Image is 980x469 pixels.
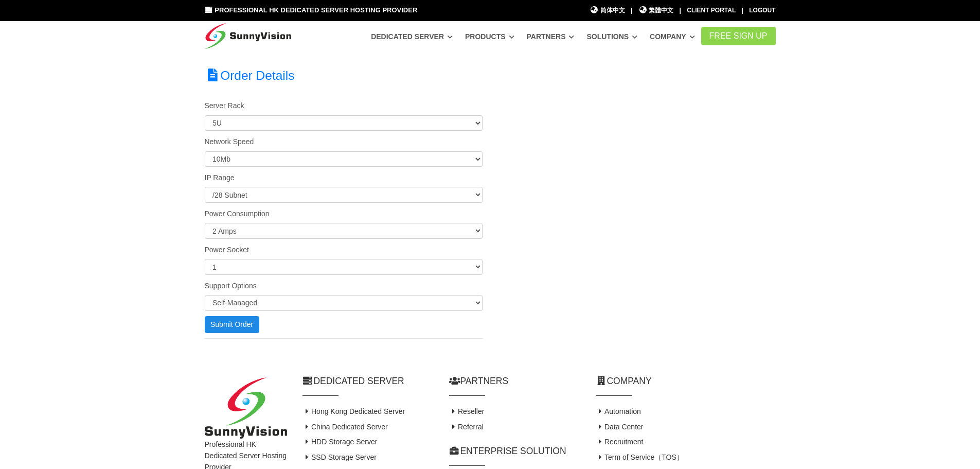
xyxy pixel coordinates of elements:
[215,6,417,14] span: Professional HK Dedicated Server Hosting Provider
[449,407,485,415] a: Reseller
[449,423,484,431] a: Referral
[205,172,235,183] label: IP Range
[596,375,776,388] h2: Company
[465,27,514,46] a: Products
[205,67,776,84] h2: Order Details
[638,6,674,15] a: 繁體中文
[449,375,580,388] h2: Partners
[205,377,287,439] img: SunnyVision Limited
[205,280,257,291] label: Support Options
[449,445,580,458] h2: Enterprise Solution
[596,453,684,461] a: Term of Service（TOS）
[205,136,254,147] label: Network Speed
[749,7,775,14] a: Logout
[302,423,388,431] a: China Dedicated Server
[302,407,405,415] a: Hong Kong Dedicated Server
[596,423,644,431] a: Data Center
[302,453,377,461] a: SSD Storage Server
[586,27,637,46] a: Solutions
[590,6,625,15] a: 简体中文
[596,407,641,415] a: Automation
[371,27,453,46] a: Dedicated Server
[205,100,244,111] label: Server Rack
[650,27,695,46] a: Company
[701,27,776,45] a: FREE Sign Up
[631,6,632,15] li: |
[596,438,644,446] a: Recruitment
[680,6,681,15] li: |
[687,6,736,15] div: Client Portal
[527,27,575,46] a: Partners
[205,244,249,255] label: Power Socket
[302,438,378,446] a: HDD Storage Server
[302,375,434,388] h2: Dedicated Server
[742,6,743,15] li: |
[205,316,259,334] button: Submit Order
[205,208,270,219] label: Power Consumption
